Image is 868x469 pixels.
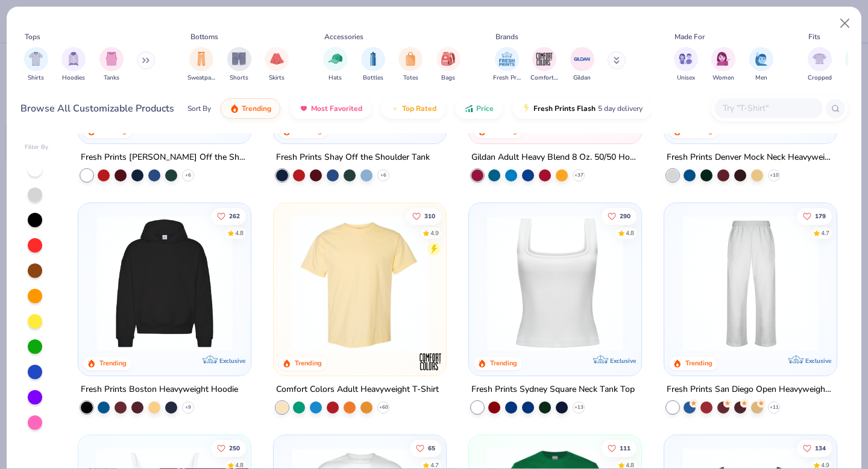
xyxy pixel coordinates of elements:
span: + 10 [769,172,778,179]
span: Hoodies [62,74,85,83]
img: 63ed7c8a-03b3-4701-9f69-be4b1adc9c5f [629,215,777,351]
span: Tanks [104,74,119,83]
button: Like [406,207,441,224]
div: Comfort Colors Adult Heavyweight T-Shirt [276,382,439,397]
button: filter button [24,47,48,83]
button: filter button [493,47,521,83]
button: filter button [265,47,289,83]
div: filter for Hats [323,47,347,83]
button: filter button [808,47,832,83]
img: most_fav.gif [299,104,309,113]
button: filter button [61,47,86,83]
img: Fresh Prints Image [498,50,516,68]
span: 111 [620,445,631,451]
img: Skirts Image [270,52,284,66]
button: filter button [749,47,773,83]
div: filter for Tanks [99,47,124,83]
span: Men [755,74,767,83]
img: 91acfc32-fd48-4d6b-bdad-a4c1a30ac3fc [90,215,239,351]
span: Women [712,74,734,83]
div: filter for Men [749,47,773,83]
span: 262 [230,213,241,219]
div: Browse All Customizable Products [20,101,174,116]
span: 179 [815,213,826,219]
button: Like [602,207,637,224]
span: Top Rated [402,104,436,113]
img: flash.gif [521,104,531,113]
button: Fresh Prints Flash5 day delivery [512,98,652,119]
div: filter for Women [711,47,735,83]
button: Price [455,98,503,119]
span: Exclusive [610,356,636,364]
img: Bags Image [441,52,454,66]
span: 134 [815,445,826,451]
div: Fits [808,31,820,42]
button: filter button [398,47,423,83]
span: Fresh Prints Flash [533,104,596,113]
img: Cropped Image [813,52,826,66]
span: + 9 [185,403,191,411]
img: df5250ff-6f61-4206-a12c-24931b20f13c [676,215,825,351]
img: Hats Image [329,52,342,66]
input: Try "T-Shirt" [722,101,814,115]
span: + 37 [574,172,583,179]
div: filter for Shirts [24,47,48,83]
span: 5 day delivery [598,102,643,116]
img: Comfort Colors Image [535,50,553,68]
span: Gildan [573,74,591,83]
button: filter button [711,47,735,83]
span: Shorts [230,74,248,83]
div: filter for Unisex [674,47,698,83]
img: Women Image [717,52,731,66]
div: Fresh Prints [PERSON_NAME] Off the Shoulder Top [81,150,248,165]
span: Bottles [363,74,383,83]
span: + 6 [185,172,191,179]
div: Sort By [187,103,211,114]
span: + 13 [574,403,583,411]
img: e55d29c3-c55d-459c-bfd9-9b1c499ab3c6 [434,215,582,351]
button: Like [212,439,247,456]
button: Like [797,207,832,224]
img: trending.gif [230,104,239,113]
div: Accessories [324,31,363,42]
div: 4.8 [626,228,634,238]
span: 65 [428,445,435,451]
div: Filter By [25,143,49,152]
div: filter for Bottles [361,47,385,83]
div: Made For [675,31,705,42]
img: Unisex Image [679,52,693,66]
button: filter button [99,47,124,83]
span: 310 [424,213,435,219]
img: 94a2aa95-cd2b-4983-969b-ecd512716e9a [481,215,629,351]
span: Bags [441,74,455,83]
button: filter button [530,47,558,83]
div: Brands [495,31,518,42]
img: Shorts Image [232,52,246,66]
span: Shirts [28,74,44,83]
div: 4.7 [821,228,829,238]
img: Men Image [755,52,768,66]
div: Fresh Prints Shay Off the Shoulder Tank [276,150,430,165]
button: Like [602,439,637,456]
img: Bottles Image [366,52,380,66]
img: Gildan logo [614,118,638,142]
span: Comfort Colors [530,74,558,83]
div: Fresh Prints Sydney Square Neck Tank Top [471,382,635,397]
div: filter for Hoodies [61,47,86,83]
span: Most Favorited [311,104,362,113]
div: Fresh Prints Boston Heavyweight Hoodie [81,382,238,397]
img: Totes Image [404,52,417,66]
img: Tanks Image [105,52,118,66]
div: Bottoms [190,31,218,42]
div: filter for Cropped [808,47,832,83]
button: Trending [221,98,280,119]
span: 250 [230,445,241,451]
div: 4.9 [430,228,439,238]
button: Like [410,439,441,456]
div: filter for Gildan [570,47,594,83]
img: Gildan Image [573,50,591,68]
span: Unisex [677,74,695,83]
div: 4.8 [236,228,244,238]
span: Cropped [808,74,832,83]
div: filter for Comfort Colors [530,47,558,83]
